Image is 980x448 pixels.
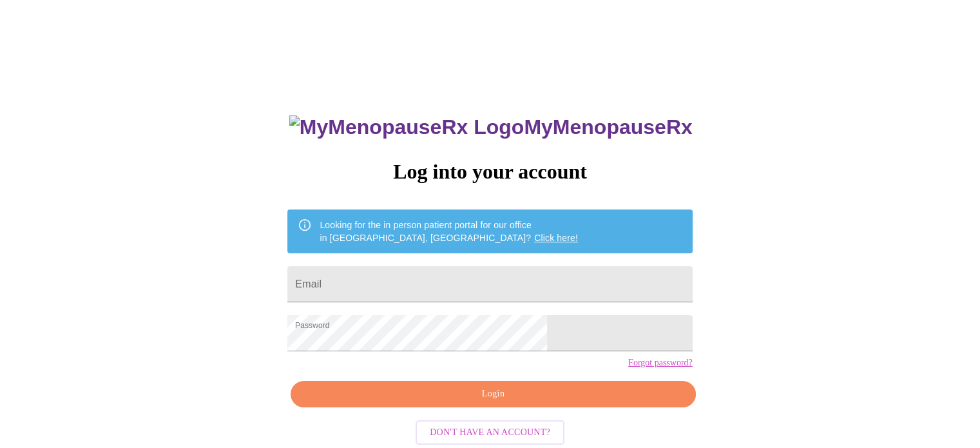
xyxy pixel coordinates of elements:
[416,420,564,445] button: Don't have an account?
[412,425,568,436] a: Don't have an account?
[305,386,680,402] span: Login
[289,115,524,139] img: MyMenopauseRx Logo
[291,381,695,407] button: Login
[534,233,578,243] a: Click here!
[430,425,550,441] span: Don't have an account?
[628,358,693,368] a: Forgot password?
[287,160,692,184] h3: Log into your account
[320,213,578,249] div: Looking for the in person patient portal for our office in [GEOGRAPHIC_DATA], [GEOGRAPHIC_DATA]?
[289,115,693,139] h3: MyMenopauseRx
